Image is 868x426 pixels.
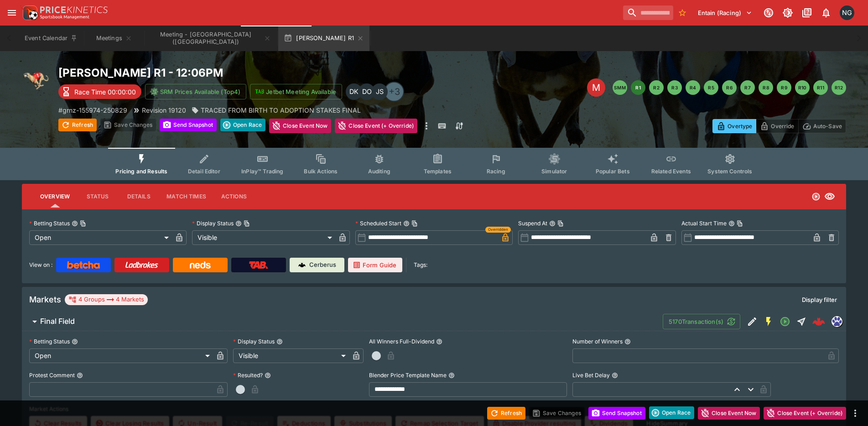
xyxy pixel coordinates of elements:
button: Display Status [276,338,283,345]
div: Visible [192,230,335,245]
button: Betting Status [72,338,78,345]
button: Overview [33,186,77,208]
svg: Open [780,316,790,327]
svg: Open [811,192,821,201]
button: SRM Prices Available (Top4) [145,84,246,99]
button: Actual Start TimeCopy To Clipboard [728,220,735,227]
span: Auditing [368,168,390,175]
button: Actions [213,186,255,208]
button: Betting StatusCopy To Clipboard [72,220,78,227]
button: R7 [740,80,755,95]
p: Copy To Clipboard [58,105,127,115]
div: 4 Groups 4 Markets [68,294,144,305]
label: Tags: [414,258,427,272]
button: Copy To Clipboard [244,220,250,227]
img: PriceKinetics Logo [20,4,38,22]
span: Related Events [651,168,691,175]
button: Live Bet Delay [612,372,618,379]
div: Open [29,230,172,245]
button: Final Field [22,312,663,331]
img: Sportsbook Management [40,15,89,19]
img: Ladbrokes [125,261,158,269]
p: Scheduled Start [355,219,401,227]
button: Auto-Save [798,119,846,133]
h2: Copy To Clipboard [58,66,452,80]
div: John Seaton [371,83,388,100]
button: Straight [793,313,810,330]
h6: Final Field [40,317,75,326]
div: grnz [832,316,842,327]
img: greyhound_racing.png [22,66,51,95]
img: TabNZ [249,261,268,269]
span: Bulk Actions [304,168,338,175]
button: R5 [704,80,718,95]
div: Daniel Olerenshaw [359,83,375,100]
button: Scheduled StartCopy To Clipboard [403,220,410,227]
button: SMM [613,80,627,95]
a: Form Guide [348,258,402,272]
button: Copy To Clipboard [737,220,743,227]
button: R3 [667,80,682,95]
span: Pricing and Results [115,168,167,175]
button: Toggle light/dark mode [780,5,796,21]
span: Overridden [488,227,508,233]
img: jetbet-logo.svg [255,87,264,96]
button: R8 [759,80,773,95]
div: Dabin Kim [346,83,362,100]
p: Revision 19120 [142,105,186,115]
div: Visible [233,348,349,363]
button: Send Snapshot [160,119,217,131]
svg: Visible [824,191,835,202]
p: Suspend At [518,219,547,227]
p: Actual Start Time [681,219,727,227]
button: Status [77,186,118,208]
button: Edit Detail [744,313,760,330]
button: Close Event (+ Override) [335,119,417,133]
p: Auto-Save [813,121,842,131]
p: Blender Price Template Name [369,371,447,379]
img: grnz [832,317,842,327]
input: search [623,5,673,20]
button: [PERSON_NAME] R1 [278,26,369,51]
button: 5170Transaction(s) [663,314,740,329]
p: Display Status [192,219,234,227]
span: InPlay™ Trading [241,168,283,175]
button: Refresh [487,407,525,420]
a: Cerberus [290,258,344,272]
button: Send Snapshot [588,407,645,420]
span: Detail Editor [188,168,220,175]
button: Match Times [159,186,213,208]
button: more [421,119,432,133]
img: PriceKinetics [40,6,108,13]
button: R1 [631,80,645,95]
p: TRACED FROM BIRTH TO ADOPTION STAKES FINAL [201,105,361,115]
span: Templates [424,168,452,175]
button: Copy To Clipboard [80,220,86,227]
button: No Bookmarks [675,5,690,20]
p: Override [771,121,794,131]
span: Simulator [541,168,567,175]
span: System Controls [707,168,752,175]
button: Event Calendar [19,26,83,51]
p: Resulted? [233,371,263,379]
button: Connected to PK [760,5,777,21]
img: Betcha [67,261,100,269]
button: Documentation [799,5,815,21]
img: Neds [190,261,210,269]
div: split button [220,119,265,131]
div: Edit Meeting [587,78,605,97]
button: Refresh [58,119,97,131]
p: Cerberus [309,260,336,270]
div: Event type filters [108,148,759,180]
button: Nick Goss [837,3,857,23]
div: 01e7ec33-9756-4b39-b9d7-beed1afd6547 [812,315,825,328]
div: Open [29,348,213,363]
button: Meeting - Addington (NZ) [145,26,276,51]
button: All Winners Full-Dividend [436,338,442,345]
button: Jetbet Meeting Available [250,84,342,99]
button: Number of Winners [624,338,631,345]
p: Betting Status [29,338,70,345]
button: R9 [777,80,791,95]
h5: Markets [29,294,61,305]
span: Racing [487,168,505,175]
